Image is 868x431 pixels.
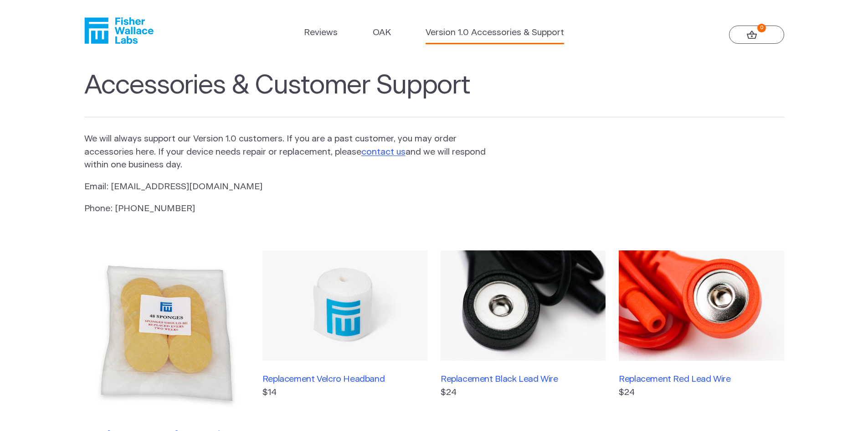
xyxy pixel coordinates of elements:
[373,26,391,40] a: OAK
[426,26,564,40] a: Version 1.0 Accessories & Support
[84,181,487,194] p: Email: [EMAIL_ADDRESS][DOMAIN_NAME]
[84,203,487,216] p: Phone: [PHONE_NUMBER]
[84,133,487,172] p: We will always support our Version 1.0 customers. If you are a past customer, you may order acces...
[729,26,784,44] a: 0
[84,17,154,44] a: Fisher Wallace
[84,70,784,118] h1: Accessories & Customer Support
[441,386,606,400] p: $24
[262,386,427,400] p: $14
[757,24,766,32] strong: 0
[619,374,784,384] h3: Replacement Red Lead Wire
[441,250,606,361] img: Replacement Black Lead Wire
[304,26,338,40] a: Reviews
[361,148,406,156] a: contact us
[262,250,427,361] img: Replacement Velcro Headband
[619,250,784,361] img: Replacement Red Lead Wire
[262,374,427,384] h3: Replacement Velcro Headband
[84,250,249,415] img: Extra Fisher Wallace Sponges (48 pack)
[619,386,784,400] p: $24
[441,374,606,384] h3: Replacement Black Lead Wire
